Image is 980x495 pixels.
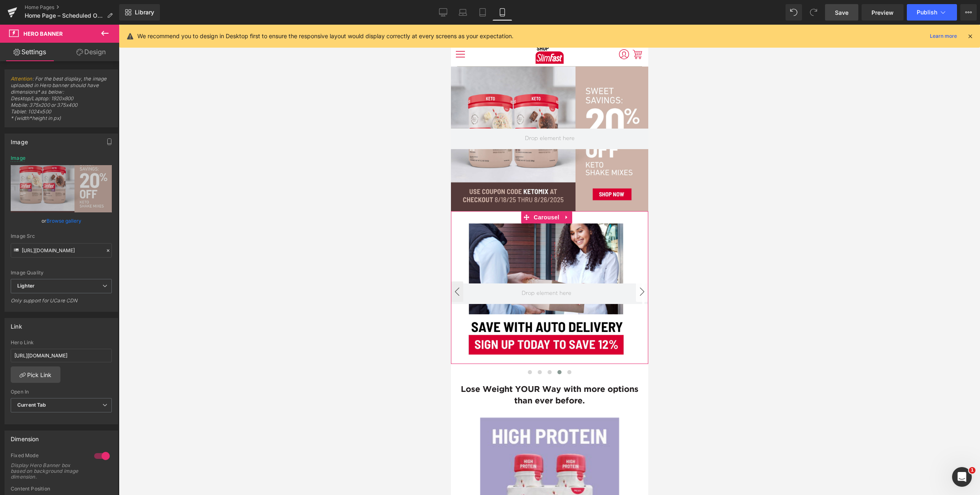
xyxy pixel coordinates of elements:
[11,318,22,330] div: Link
[11,349,112,362] input: https://your-shop.myshopify.com
[10,361,187,380] undefined: Lose Weight YOUR Way with more options than ever before.
[11,270,112,276] div: Image Quality
[11,243,112,258] input: Link
[135,9,154,16] span: Library
[11,233,112,239] div: Image Src
[111,186,121,199] a: Expand / Collapse
[11,297,112,309] div: Only support for UCare CDN
[11,76,32,82] a: Attention
[1,21,18,38] button: Menu
[11,216,112,225] div: or
[907,4,957,21] button: Publish
[25,12,104,19] span: Home Page – Scheduled Offer
[473,4,492,21] a: Tablet
[433,4,453,21] a: Desktop
[453,4,473,21] a: Laptop
[11,431,39,442] div: Dimension
[17,283,35,289] b: Lighter
[61,43,121,61] a: Design
[11,76,112,127] span: : For the best display, the image uploaded in Hero banner should have dimensions* as below: Deskt...
[11,452,86,461] div: Fixed Mode
[917,9,937,16] span: Publish
[25,4,119,11] a: Home Pages
[11,340,112,345] div: Hero Link
[11,486,112,492] div: Content Position
[181,24,192,35] img: shopping cart
[46,214,81,228] a: Browse gallery
[81,186,110,199] span: Carousel
[835,8,848,17] span: Save
[11,366,60,383] a: Pick Link
[927,31,960,41] a: Learn more
[786,4,802,21] button: Undo
[952,467,972,487] iframe: Intercom live chat
[805,4,822,21] button: Redo
[137,32,513,41] p: We recommend you to design in Desktop first to ensure the responsive layout would display correct...
[960,4,977,21] button: More
[11,389,112,395] div: Open In
[23,30,63,37] span: Hero Banner
[969,467,975,474] span: 1
[80,18,117,42] img: Slimfast Shop homepage
[11,463,85,480] div: Display Hero Banner box based on background image dimension.
[11,134,28,145] div: Image
[492,4,512,21] a: Mobile
[11,155,25,161] div: Image
[871,8,894,17] span: Preview
[17,402,46,408] b: Current Tab
[862,4,904,21] a: Preview
[119,4,160,21] a: New Library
